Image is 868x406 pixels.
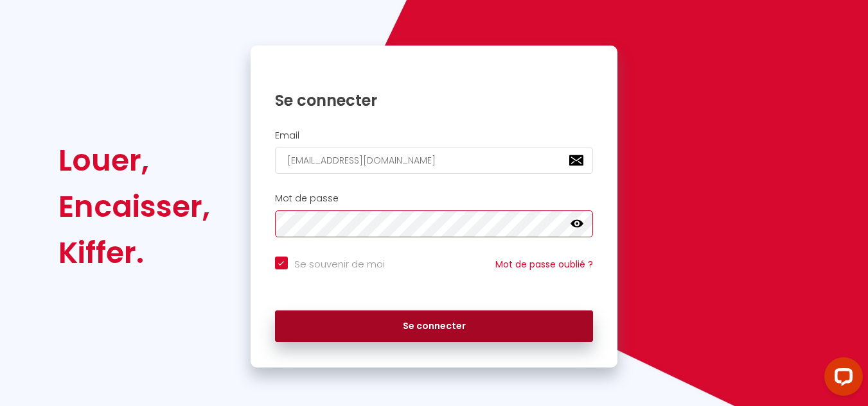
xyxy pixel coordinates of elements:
[814,352,868,406] iframe: LiveChat chat widget
[495,258,593,271] a: Mot de passe oublié ?
[275,90,594,110] h1: Se connecter
[58,183,210,230] div: Encaisser,
[275,147,594,174] input: Ton Email
[58,230,210,276] div: Kiffer.
[275,130,594,141] h2: Email
[58,137,210,183] div: Louer,
[275,193,594,204] h2: Mot de passe
[275,310,594,343] button: Se connecter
